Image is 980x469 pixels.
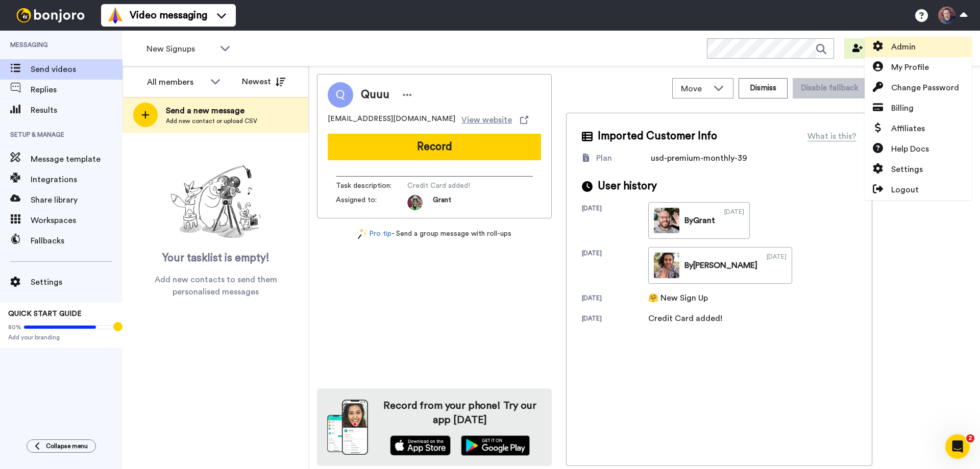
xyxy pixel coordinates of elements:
a: Settings [865,159,972,180]
span: Affiliates [891,122,925,135]
a: My Profile [865,57,972,78]
div: [DATE] [724,208,744,233]
img: playstore [461,435,530,456]
div: [DATE] [767,253,787,278]
span: Assigned to: [336,195,407,210]
span: Change Password [891,82,959,94]
img: 3183ab3e-59ed-45f6-af1c-10226f767056-1659068401.jpg [407,195,423,210]
div: [DATE] [582,314,648,325]
span: Send a new message [166,105,257,117]
span: User history [598,179,657,194]
span: Admin [891,41,916,53]
span: Logout [891,184,919,196]
span: Message template [31,153,122,165]
div: All members [147,76,205,88]
span: Add new contacts to send them personalised messages [138,274,293,298]
button: Newest [234,71,293,92]
div: Tooltip anchor [113,322,122,331]
span: Grant [433,195,451,210]
span: View website [461,114,512,126]
a: Help Docs [865,139,972,159]
span: Add new contact or upload CSV [166,117,257,125]
a: Logout [865,180,972,200]
img: vm-color.svg [107,7,124,23]
span: Replies [31,84,122,96]
div: Credit Card added! [648,312,722,325]
h4: Record from your phone! Try our app [DATE] [378,399,542,427]
div: What is this? [807,130,856,142]
div: By Grant [684,214,715,227]
button: Disable fallback [793,78,866,98]
a: View website [461,114,528,126]
a: Billing [865,98,972,118]
span: Move [681,83,708,95]
a: By[PERSON_NAME][DATE] [648,247,792,284]
div: - Send a group message with roll-ups [317,229,552,239]
span: Settings [31,276,122,288]
span: Imported Customer Info [598,129,717,144]
a: Admin [865,37,972,57]
span: Quuu [361,87,389,103]
button: Invite [844,38,894,59]
button: Dismiss [739,78,788,98]
img: appstore [390,435,451,456]
span: Your tasklist is empty! [162,251,269,266]
span: usd-premium-monthly-39 [651,154,747,162]
span: My Profile [891,61,929,73]
div: [DATE] [582,249,648,284]
img: db92fa71-4f26-4929-896c-af2ee9394a23_0000.jpg [654,253,679,278]
span: Settings [891,163,923,176]
img: download [327,400,368,455]
img: magic-wand.svg [358,229,367,239]
span: 80% [8,323,21,331]
span: QUICK START GUIDE [8,310,82,317]
span: Workspaces [31,214,122,227]
span: Task description : [336,181,407,191]
span: Credit Card added! [407,181,504,191]
a: Affiliates [865,118,972,139]
span: Add your branding [8,333,114,341]
div: By [PERSON_NAME] [684,259,757,271]
div: [DATE] [582,204,648,239]
div: Plan [596,152,612,164]
span: Collapse menu [46,442,88,450]
a: Change Password [865,78,972,98]
button: Record [328,134,541,160]
span: Billing [891,102,914,114]
span: 2 [966,434,974,442]
iframe: Intercom live chat [945,434,970,459]
a: Pro tip [358,229,391,239]
img: ready-set-action.png [165,161,267,243]
div: 🤗 New Sign Up [648,292,708,304]
button: Collapse menu [27,439,96,453]
span: New Signups [146,43,215,55]
span: Video messaging [130,8,207,22]
span: [EMAIL_ADDRESS][DOMAIN_NAME] [328,114,455,126]
a: ByGrant[DATE] [648,202,750,239]
img: Image of Quuu [328,82,353,108]
img: bj-logo-header-white.svg [12,8,89,22]
span: Integrations [31,174,122,186]
div: [DATE] [582,294,648,304]
span: Share library [31,194,122,206]
span: Help Docs [891,143,929,155]
span: Send videos [31,63,122,76]
img: c461da9e-e5e2-4706-92f9-550e74781960_0000.jpg [654,208,679,233]
span: Results [31,104,122,116]
span: Fallbacks [31,235,122,247]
